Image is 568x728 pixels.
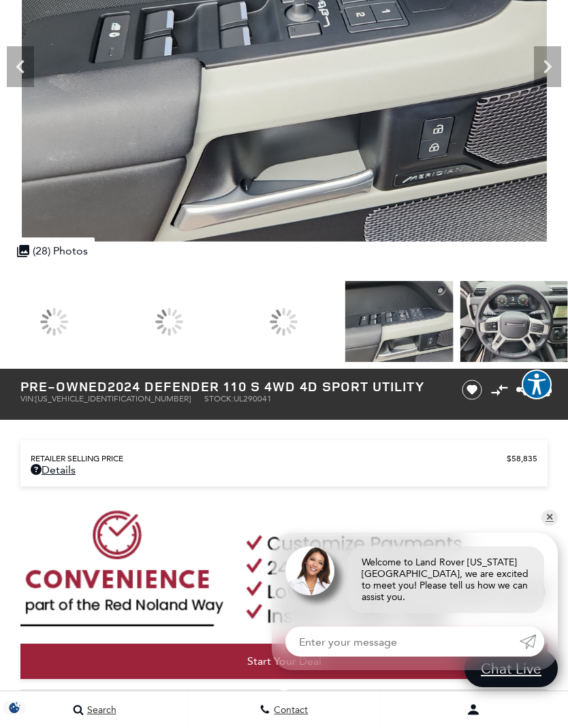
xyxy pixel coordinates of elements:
[20,379,444,394] h1: 2024 Defender 110 S 4WD 4D Sport Utility
[287,689,548,725] a: Schedule Test Drive
[457,379,487,401] button: Save vehicle
[35,394,191,403] span: [US_VEHICLE_IDENTIFICATION_NUMBER]
[507,454,537,463] span: $58,835
[84,704,116,716] span: Search
[31,463,537,476] a: Details
[204,394,234,403] span: Stock:
[7,46,34,87] div: Previous
[285,546,334,595] img: Agent profile photo
[270,704,308,716] span: Contact
[522,369,552,402] aside: Accessibility Help Desk
[20,394,35,403] span: VIN:
[10,237,95,264] div: (28) Photos
[31,454,507,463] span: Retailer Selling Price
[31,454,537,463] a: Retailer Selling Price $58,835
[520,627,544,657] a: Submit
[460,281,568,362] img: Used 2024 Fuji White Land Rover S image 13
[345,281,453,362] img: Used 2024 Fuji White Land Rover S image 12
[348,546,544,613] div: Welcome to Land Rover [US_STATE][GEOGRAPHIC_DATA], we are excited to meet you! Please tell us how...
[522,369,552,399] button: Explore your accessibility options
[20,644,548,679] a: Start Your Deal
[234,394,272,403] span: UL290041
[489,380,509,400] button: Compare Vehicle
[379,693,568,727] button: Open user profile menu
[20,377,108,395] strong: Pre-Owned
[247,655,321,667] span: Start Your Deal
[20,689,281,725] a: Instant Trade Value
[534,46,561,87] div: Next
[516,382,528,398] a: Share this Pre-Owned 2024 Defender 110 S 4WD 4D Sport Utility
[285,627,520,657] input: Enter your message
